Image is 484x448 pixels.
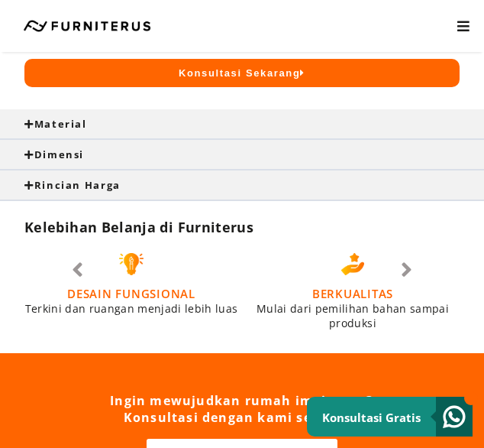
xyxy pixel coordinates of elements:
img: desain-fungsional.png [119,253,144,275]
small: Konsultasi Gratis [322,410,421,425]
h4: DESAIN FUNGSIONAL [24,286,238,301]
div: Material [24,117,460,131]
h4: BERKUALITAS [246,286,460,301]
div: Dimensi [24,148,460,161]
button: Konsultasi Sekarang [24,59,460,87]
h2: Kelebihan Belanja di Furniterus [24,218,460,236]
p: Terkini dan ruangan menjadi lebih luas [24,301,238,316]
p: Mulai dari pemilihan bahan sampai produksi [246,301,460,330]
a: Konsultasi Gratis [307,397,473,437]
div: Rincian Harga [24,178,460,192]
h2: Ingin mewujudkan rumah impianmu? Konsultasi dengan kami sekarang [24,392,460,426]
img: berkualitas.png [341,253,364,275]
